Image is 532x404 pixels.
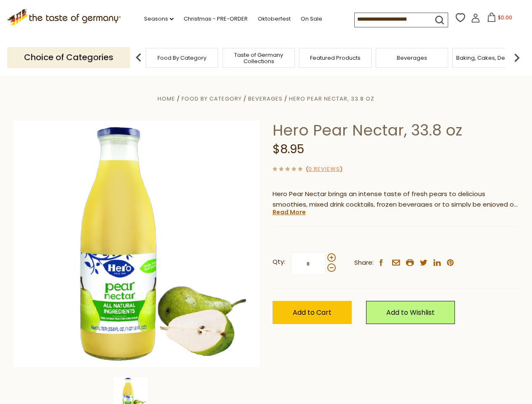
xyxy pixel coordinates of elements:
[273,189,519,210] p: Hero Pear Nectar brings an intense taste of fresh pears to delicious smoothies, mixed drink cockt...
[354,258,374,268] span: Share:
[225,52,292,64] a: Taste of Germany Collections
[144,14,174,24] a: Seasons
[258,14,291,24] a: Oktoberfest
[130,49,147,66] img: previous arrow
[273,257,285,267] strong: Qty:
[158,55,206,61] a: Food By Category
[301,14,322,24] a: On Sale
[291,252,326,275] input: Qty:
[306,165,342,173] span: ( )
[508,49,525,66] img: next arrow
[366,301,455,324] a: Add to Wishlist
[273,301,352,324] button: Add to Cart
[13,121,260,367] img: Hero Pear Nectar, 33.8 oz
[273,208,306,216] a: Read More
[293,308,331,317] span: Add to Cart
[184,14,248,24] a: Christmas - PRE-ORDER
[7,47,130,68] p: Choice of Categories
[498,14,512,21] span: $0.00
[482,13,518,25] button: $0.00
[182,95,242,103] a: Food By Category
[397,55,427,61] a: Beverages
[456,55,521,61] a: Baking, Cakes, Desserts
[273,141,304,157] span: $8.95
[273,121,519,140] h1: Hero Pear Nectar, 33.8 oz
[289,95,374,103] a: Hero Pear Nectar, 33.8 oz
[308,165,340,174] a: 0 Reviews
[310,55,361,61] a: Featured Products
[158,95,175,103] a: Home
[248,95,283,103] a: Beverages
